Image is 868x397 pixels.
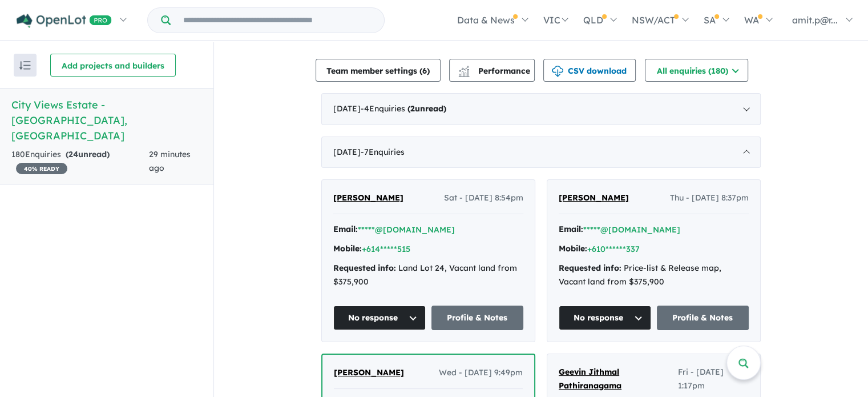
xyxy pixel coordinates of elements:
[173,8,382,33] input: Try estate name, suburb, builder or developer
[333,262,523,289] div: Land Lot 24, Vacant land from $375,900
[333,263,396,273] strong: Requested info:
[559,243,587,254] strong: Mobile:
[543,59,636,82] button: CSV download
[333,243,362,254] strong: Mobile:
[11,148,149,175] div: 180 Enquir ies
[559,306,651,330] button: No response
[16,163,67,174] span: 40 % READY
[645,59,748,82] button: All enquiries (180)
[321,137,761,169] div: [DATE]
[552,66,563,77] img: download icon
[410,103,415,114] span: 2
[422,66,427,76] span: 6
[17,14,112,28] img: Openlot PRO Logo White
[19,61,31,70] img: sort.svg
[361,103,446,114] span: - 4 Enquir ies
[334,366,404,380] a: [PERSON_NAME]
[334,367,404,378] span: [PERSON_NAME]
[449,59,535,82] button: Performance
[316,59,441,82] button: Team member settings (6)
[333,306,426,330] button: No response
[559,191,629,205] a: [PERSON_NAME]
[458,69,470,77] img: bar-chart.svg
[333,224,358,234] strong: Email:
[333,193,403,203] span: [PERSON_NAME]
[559,262,749,289] div: Price-list & Release map, Vacant land from $375,900
[657,306,749,330] a: Profile & Notes
[444,191,523,205] span: Sat - [DATE] 8:54pm
[407,103,446,114] strong: ( unread)
[50,54,176,77] button: Add projects and builders
[559,366,678,393] a: Geevin Jithmal Pathiranagama
[459,66,469,72] img: line-chart.svg
[460,66,530,76] span: Performance
[559,193,629,203] span: [PERSON_NAME]
[321,93,761,125] div: [DATE]
[792,14,838,26] span: amit.p@r...
[333,191,403,205] a: [PERSON_NAME]
[559,263,621,273] strong: Requested info:
[439,366,523,380] span: Wed - [DATE] 9:49pm
[68,149,78,159] span: 24
[66,149,110,159] strong: ( unread)
[670,191,749,205] span: Thu - [DATE] 8:37pm
[559,367,621,391] span: Geevin Jithmal Pathiranagama
[678,366,749,393] span: Fri - [DATE] 1:17pm
[431,306,524,330] a: Profile & Notes
[149,149,191,173] span: 29 minutes ago
[11,97,202,143] h5: City Views Estate - [GEOGRAPHIC_DATA] , [GEOGRAPHIC_DATA]
[559,224,583,234] strong: Email:
[361,147,405,157] span: - 7 Enquir ies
